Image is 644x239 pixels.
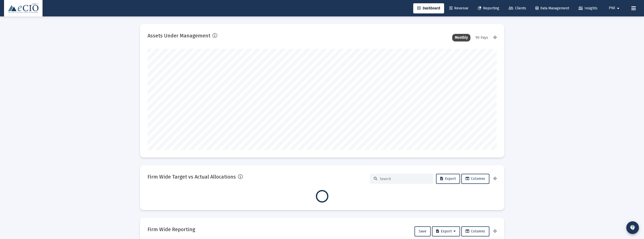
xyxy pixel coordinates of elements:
[609,6,615,10] span: Phil
[461,226,489,236] button: Columns
[615,3,621,13] mat-icon: arrow_drop_down
[474,3,503,13] a: Reporting
[478,6,499,10] span: Reporting
[8,3,39,13] img: Dashboard
[419,229,426,233] span: Save
[148,173,236,181] h2: Firm Wide Target vs Actual Allocations
[148,32,210,40] h2: Assets Under Management
[473,34,491,41] div: 90 Days
[436,174,460,184] button: Export
[380,177,429,181] input: Search
[535,6,569,10] span: Data Management
[436,229,456,233] span: Export
[505,3,530,13] a: Clients
[509,6,526,10] span: Clients
[413,3,444,13] a: Dashboard
[452,34,470,41] div: Monthly
[603,3,627,13] button: Phil
[445,3,472,13] a: Revenue
[630,225,636,231] mat-icon: contact_support
[578,6,597,10] span: Insights
[440,177,456,181] span: Export
[531,3,573,13] a: Data Management
[461,174,489,184] button: Columns
[432,226,460,236] button: Export
[449,6,468,10] span: Revenue
[574,3,601,13] a: Insights
[148,225,195,233] h2: Firm Wide Reporting
[417,6,440,10] span: Dashboard
[466,177,485,181] span: Columns
[414,226,431,236] button: Save
[466,229,485,233] span: Columns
